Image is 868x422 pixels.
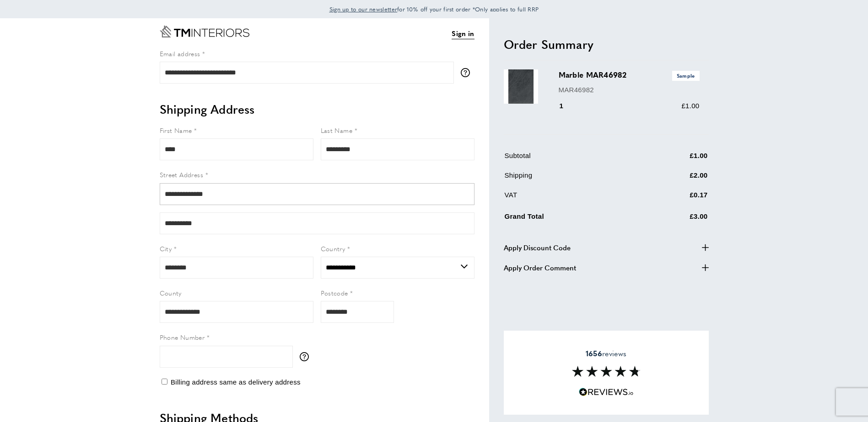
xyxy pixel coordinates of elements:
[645,190,708,207] td: £0.17
[321,288,348,297] span: Postcode
[645,170,708,188] td: £2.00
[329,5,398,13] span: Sign up to our newsletter
[586,349,626,358] span: reviews
[645,209,708,229] td: £3.00
[681,102,699,110] span: £1.00
[160,126,192,135] span: First Name
[559,84,700,95] p: MAR46982
[572,366,641,377] img: Reviews section
[162,379,167,385] input: Billing address same as delivery address
[160,288,182,297] span: County
[171,378,301,386] span: Billing address same as delivery address
[505,209,644,229] td: Grand Total
[329,5,539,13] span: for 10% off your first order *Only applies to full RRP
[505,150,644,168] td: Subtotal
[504,242,571,253] span: Apply Discount Code
[160,49,200,58] span: Email address
[461,68,474,77] button: More information
[672,71,700,80] span: Sample
[504,69,538,104] img: Marble MAR46982
[504,36,709,53] h2: Order Summary
[160,170,204,179] span: Street Address
[586,348,602,359] strong: 1656
[645,150,708,168] td: £1.00
[559,100,577,111] div: 1
[505,170,644,188] td: Shipping
[160,244,172,253] span: City
[321,244,345,253] span: Country
[329,5,398,14] a: Sign up to our newsletter
[559,69,700,80] h3: Marble MAR46982
[160,332,205,342] span: Phone Number
[160,101,474,117] h2: Shipping Address
[579,388,634,396] img: Reviews.io 5 stars
[452,28,474,39] a: Sign in
[300,352,313,361] button: More information
[504,262,576,273] span: Apply Order Comment
[505,190,644,207] td: VAT
[321,126,353,135] span: Last Name
[160,26,249,37] a: Go to Home page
